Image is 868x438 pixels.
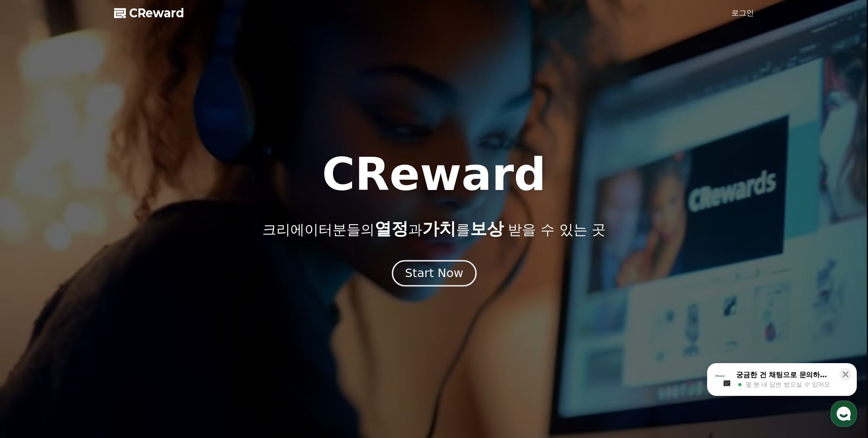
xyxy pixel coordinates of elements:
span: 홈 [29,311,35,318]
span: CReward [129,6,184,21]
button: Start Now [391,260,476,287]
a: 로그인 [731,7,754,19]
span: 대화 [86,311,97,319]
div: Start Now [405,265,463,281]
span: 설정 [145,311,156,318]
a: 대화 [62,297,121,320]
span: 보상 [470,219,504,238]
a: CReward [114,6,184,21]
h1: CReward [322,152,546,197]
span: 가치 [422,219,456,238]
a: Start Now [394,270,475,279]
span: 열정 [375,219,408,238]
a: 설정 [121,297,180,320]
a: 홈 [3,297,62,320]
p: 크리에이터분들의 과 를 받을 수 있는 곳 [262,219,606,238]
